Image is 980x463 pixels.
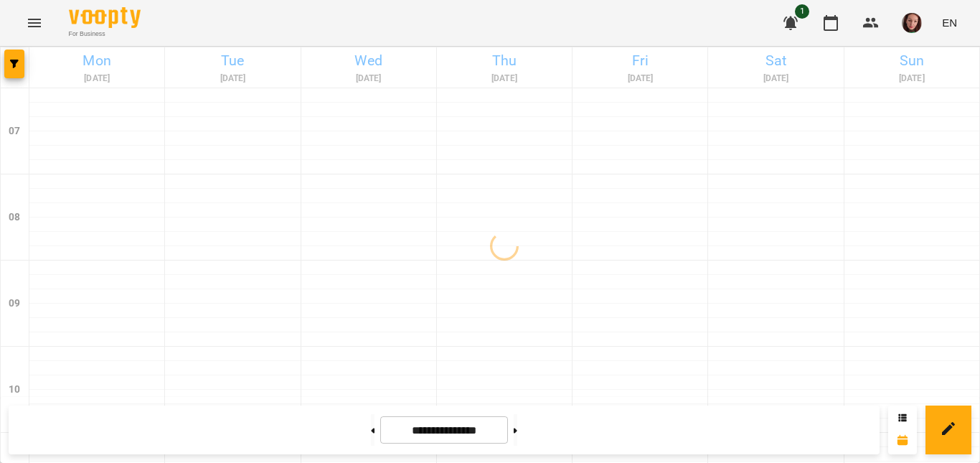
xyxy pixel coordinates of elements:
h6: Wed [303,50,434,72]
img: Voopty Logo [69,7,141,28]
h6: Thu [439,50,570,72]
h6: Mon [32,50,162,72]
h6: [DATE] [439,72,570,85]
h6: Sun [847,50,977,72]
h6: Sat [710,50,841,72]
button: Menu [17,6,52,40]
h6: 07 [9,123,20,139]
h6: [DATE] [575,72,705,85]
h6: 08 [9,210,20,225]
h6: [DATE] [32,72,162,85]
h6: Fri [575,50,705,72]
h6: [DATE] [847,72,977,85]
h6: 09 [9,296,20,312]
span: EN [942,15,957,30]
span: 1 [795,4,809,19]
button: EN [936,9,963,36]
h6: 10 [9,382,20,398]
span: For Business [69,29,141,39]
h6: [DATE] [167,72,298,85]
h6: [DATE] [303,72,434,85]
h6: Tue [167,50,298,72]
img: 09dce9ce98c38e7399589cdc781be319.jpg [902,13,922,33]
h6: [DATE] [710,72,841,85]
